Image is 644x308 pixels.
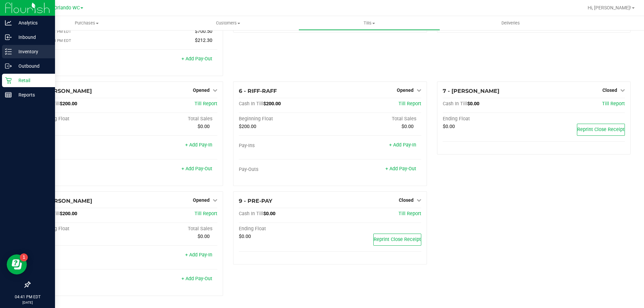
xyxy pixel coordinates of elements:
[443,88,499,94] span: 7 - [PERSON_NAME]
[239,198,272,204] span: 9 - PRE-PAY
[239,88,277,94] span: 6 - RIFF-RAFF
[397,87,414,93] span: Opened
[35,276,126,283] div: Pay-Outs
[239,116,330,122] div: Beginning Float
[35,198,92,204] span: 8 - [PERSON_NAME]
[181,56,212,62] a: + Add Pay-Out
[385,166,416,172] a: + Add Pay-Out
[126,116,218,122] div: Total Sales
[198,124,210,129] span: $0.00
[181,166,212,172] a: + Add Pay-Out
[5,48,12,55] inline-svg: Inventory
[239,226,330,232] div: Ending Float
[399,197,414,203] span: Closed
[239,143,330,149] div: Pay-Ins
[195,101,217,107] a: Till Report
[443,124,455,129] span: $0.00
[239,101,263,107] span: Cash In Till
[20,253,28,261] iframe: Resource center unread badge
[185,252,212,258] a: + Add Pay-In
[330,116,421,122] div: Total Sales
[158,20,298,26] span: Customers
[193,197,210,203] span: Opened
[195,28,212,34] span: $700.50
[239,234,251,239] span: $0.00
[5,63,12,69] inline-svg: Outbound
[35,57,126,63] div: Pay-Outs
[12,19,52,27] p: Analytics
[602,87,617,93] span: Closed
[35,253,126,259] div: Pay-Ins
[185,142,212,148] a: + Add Pay-In
[263,101,281,107] span: $200.00
[3,294,52,300] p: 04:41 PM EDT
[60,211,77,217] span: $200.00
[443,101,467,107] span: Cash In Till
[5,34,12,41] inline-svg: Inbound
[398,101,421,107] a: Till Report
[16,16,157,30] a: Purchases
[577,124,625,136] button: Reprint Close Receipt
[443,116,534,122] div: Ending Float
[193,87,210,93] span: Opened
[239,124,256,129] span: $200.00
[12,91,52,99] p: Reports
[126,226,218,232] div: Total Sales
[12,62,52,70] p: Outbound
[35,88,92,94] span: 5 - [PERSON_NAME]
[60,101,77,107] span: $200.00
[5,77,12,84] inline-svg: Retail
[492,20,529,26] span: Deliveries
[157,16,299,30] a: Customers
[35,116,126,122] div: Beginning Float
[239,167,330,173] div: Pay-Outs
[577,127,625,132] span: Reprint Close Receipt
[195,211,217,217] a: Till Report
[54,5,80,11] span: Orlando WC
[16,20,157,26] span: Purchases
[588,5,631,10] span: Hi, [PERSON_NAME]!
[198,234,210,239] span: $0.00
[374,237,421,242] span: Reprint Close Receipt
[3,300,52,305] p: [DATE]
[35,143,126,149] div: Pay-Ins
[389,142,416,148] a: + Add Pay-In
[299,20,439,26] span: Tills
[35,226,126,232] div: Beginning Float
[12,48,52,56] p: Inventory
[195,38,212,43] span: $212.30
[12,76,52,84] p: Retail
[12,33,52,41] p: Inbound
[263,211,275,217] span: $0.00
[373,234,421,246] button: Reprint Close Receipt
[467,101,479,107] span: $0.00
[440,16,581,30] a: Deliveries
[602,101,625,107] a: Till Report
[5,19,12,26] inline-svg: Analytics
[239,211,263,217] span: Cash In Till
[5,91,12,98] inline-svg: Reports
[398,211,421,217] a: Till Report
[35,167,126,173] div: Pay-Outs
[7,254,27,274] iframe: Resource center
[181,276,212,282] a: + Add Pay-Out
[401,124,414,129] span: $0.00
[299,16,440,30] a: Tills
